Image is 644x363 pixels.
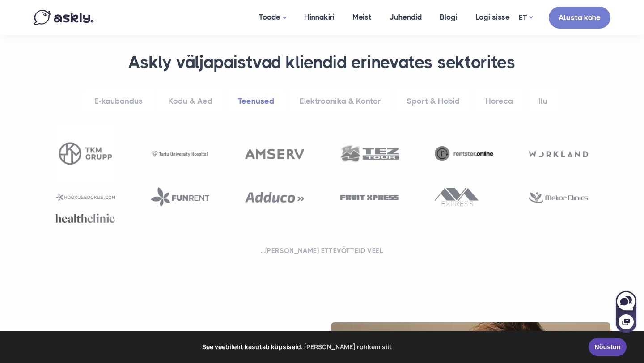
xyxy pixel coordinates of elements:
[435,146,494,161] img: Rentster
[56,124,115,183] img: TKM Grupp
[529,151,588,157] img: Workland
[34,10,93,25] img: Askly
[527,89,559,114] a: Ilu
[157,89,224,114] a: Kodu & Aed
[303,340,394,354] a: learn more about cookies
[13,340,582,354] span: See veebileht kasutab küpsiseid.
[340,195,399,201] img: Fruit express
[549,7,610,29] a: Alusta kohe
[56,194,115,201] img: Hookusbookus
[245,149,304,159] img: Amserv Auto
[474,89,525,114] a: Horeca
[245,192,304,203] img: Adduco
[56,214,115,223] img: Healthclinic
[288,89,393,114] a: Elektroonika & Kontor
[435,188,479,206] img: Ava express
[340,145,399,162] img: Tez Tour
[151,187,210,207] img: Funrent
[589,338,627,356] a: Nõustun
[226,89,286,114] a: Teenused
[151,150,210,158] img: Tartu University Hospital
[83,89,154,114] a: E-kaubandus
[519,11,533,24] a: ET
[615,289,637,334] iframe: Askly chat
[45,246,599,255] h2: ...[PERSON_NAME] ettevõtteid veel
[395,89,471,114] a: Sport & Hobid
[529,192,588,203] img: Melior clinics
[45,52,599,73] h3: Askly väljapaistvad kliendid erinevates sektorites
